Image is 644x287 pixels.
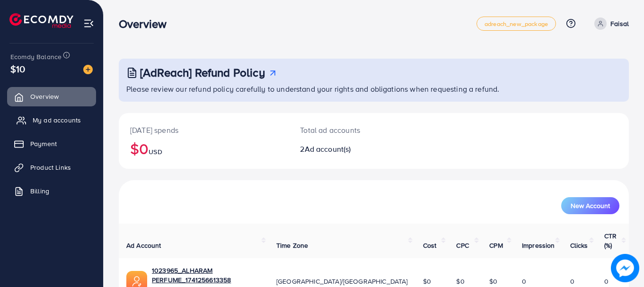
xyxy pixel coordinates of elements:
[126,241,161,250] span: Ad Account
[611,254,639,282] img: image
[522,277,526,286] span: 0
[149,147,162,157] span: USD
[456,241,468,250] span: CPC
[33,115,81,125] span: My ad accounts
[130,139,277,157] h2: $0
[83,65,93,74] img: image
[423,277,431,286] span: $0
[7,87,96,106] a: Overview
[126,83,623,95] p: Please review our refund policy carefully to understand your rights and obligations when requesti...
[276,277,408,286] span: [GEOGRAPHIC_DATA]/[GEOGRAPHIC_DATA]
[604,231,617,250] span: CTR (%)
[119,17,174,31] h3: Overview
[591,17,629,30] a: Faisal
[456,277,464,286] span: $0
[570,277,574,286] span: 0
[30,186,49,196] span: Billing
[83,18,94,29] img: menu
[561,197,619,214] button: New Account
[140,66,265,79] h3: [AdReach] Refund Policy
[489,241,503,250] span: CPM
[570,241,588,250] span: Clicks
[300,124,405,136] p: Total ad accounts
[476,17,556,31] a: adreach_new_package
[7,182,96,200] a: Billing
[130,124,277,136] p: [DATE] spends
[276,241,308,250] span: Time Zone
[300,145,405,154] h2: 2
[610,18,629,29] p: Faisal
[604,277,609,286] span: 0
[152,266,261,285] a: 1023965_ALHARAM PERFUME_1741256613358
[30,92,59,101] span: Overview
[522,241,555,250] span: Impression
[485,21,548,27] span: adreach_new_package
[489,277,497,286] span: $0
[10,52,62,61] span: Ecomdy Balance
[7,111,96,130] a: My ad accounts
[30,163,71,172] span: Product Links
[423,241,437,250] span: Cost
[571,202,610,209] span: New Account
[10,62,25,76] span: $10
[7,158,96,177] a: Product Links
[9,13,73,28] img: logo
[305,144,351,154] span: Ad account(s)
[7,134,96,153] a: Payment
[30,139,57,148] span: Payment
